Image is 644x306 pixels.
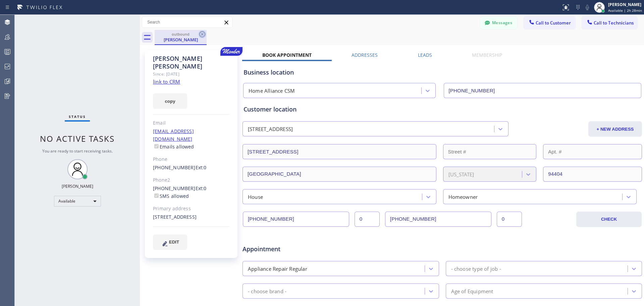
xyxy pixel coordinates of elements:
div: Alda Quintanilla [155,30,206,44]
a: [PHONE_NUMBER] [153,185,196,191]
div: [STREET_ADDRESS] [248,125,293,133]
div: Home Alliance CSM [249,87,295,95]
input: Address [243,144,436,159]
label: Book Appointment [262,52,312,58]
span: Available | 2h 28min [608,8,642,13]
div: Appliance Repair Regular [248,265,307,272]
button: EDIT [153,234,187,250]
button: Call to Customer [524,16,575,29]
span: Ext: 0 [196,185,207,191]
input: Phone Number 2 [385,212,491,227]
button: copy [153,93,187,109]
a: [EMAIL_ADDRESS][DOMAIN_NAME] [153,128,194,142]
label: Emails allowed [153,143,194,150]
div: Since: [DATE] [153,70,230,78]
div: Phone2 [153,176,230,184]
div: [PERSON_NAME] [PERSON_NAME] [153,55,230,70]
a: [PHONE_NUMBER] [153,164,196,171]
div: Business location [244,68,641,77]
input: Street # [443,144,537,159]
span: EDIT [169,239,179,245]
input: SMS allowed [154,193,159,198]
input: Emails allowed [154,144,159,148]
span: Status [69,114,86,119]
button: Messages [480,16,517,29]
input: Phone Number [444,83,642,98]
button: Call to Technicians [582,16,637,29]
div: - choose type of job - [451,265,501,272]
span: Ext: 0 [196,164,207,171]
div: outbound [155,32,206,37]
label: Leads [418,52,432,58]
label: SMS allowed [153,193,189,199]
input: Apt. # [543,144,642,159]
button: Mute [583,3,592,12]
button: CHECK [576,212,642,227]
span: You are ready to start receiving tasks. [42,148,113,154]
label: Addresses [352,52,378,58]
a: link to CRM [153,78,180,85]
div: House [248,193,263,201]
span: No active tasks [40,133,115,144]
div: Primary address [153,205,230,213]
input: City [243,167,436,182]
span: Call to Technicians [594,20,634,26]
div: [STREET_ADDRESS] [153,213,230,221]
div: Phone [153,156,230,163]
div: Age of Equipment [451,287,493,295]
input: Ext. 2 [497,212,522,227]
button: + NEW ADDRESS [588,121,642,137]
span: Appointment [243,245,375,254]
div: [PERSON_NAME] [608,2,642,7]
div: [PERSON_NAME] [155,37,206,43]
div: - choose brand - [248,287,286,295]
label: Membership [472,52,502,58]
input: Search [142,17,232,28]
div: Customer location [244,105,641,114]
div: [PERSON_NAME] [62,183,93,189]
input: Phone Number [243,212,349,227]
div: Homeowner [448,193,478,201]
div: Available [54,196,101,207]
input: Ext. [355,212,380,227]
input: ZIP [543,167,642,182]
div: Email [153,119,230,127]
span: Call to Customer [536,20,571,26]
